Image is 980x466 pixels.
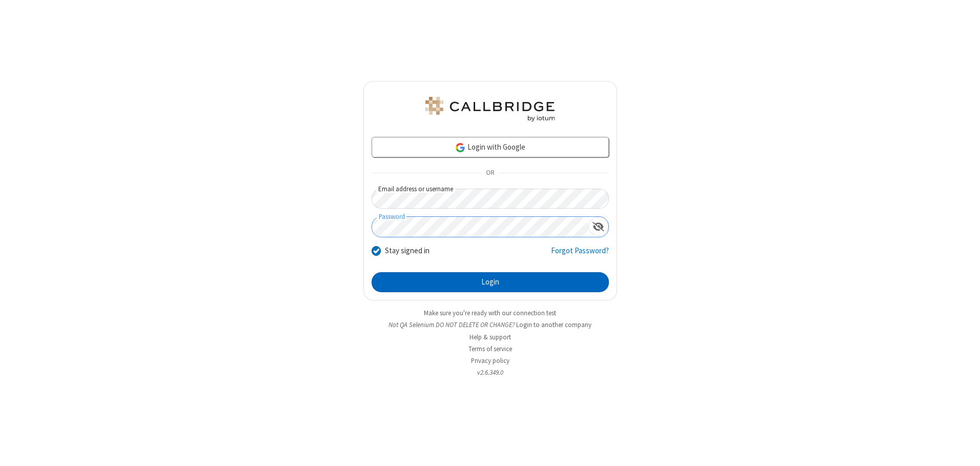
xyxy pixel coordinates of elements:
a: Login with Google [372,137,609,157]
div: Show password [588,217,608,236]
li: v2.6.349.0 [363,368,617,377]
a: Help & support [469,333,511,341]
li: Not QA Selenium DO NOT DELETE OR CHANGE? [363,320,617,330]
label: Stay signed in [385,245,430,257]
a: Forgot Password? [551,245,609,265]
button: Login [372,272,609,293]
input: Password [372,217,588,237]
a: Make sure you're ready with our connection test [424,309,556,317]
input: Email address or username [372,189,609,209]
a: Privacy policy [471,356,509,365]
img: QA Selenium DO NOT DELETE OR CHANGE [423,97,557,121]
span: OR [482,166,498,180]
a: Terms of service [468,345,512,353]
img: google-icon.png [455,142,466,153]
button: Login to another company [516,320,591,330]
